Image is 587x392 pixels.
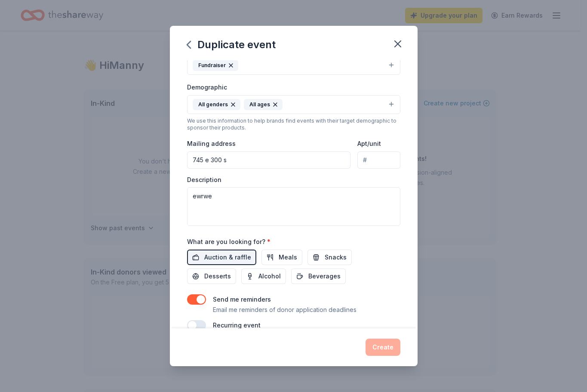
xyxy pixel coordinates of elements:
span: Auction & raffle [204,252,251,262]
button: Desserts [187,269,236,284]
div: All genders [193,99,240,110]
span: Snacks [325,252,347,262]
button: Snacks [307,250,352,265]
button: All gendersAll ages [187,95,400,114]
span: Beverages [308,271,341,281]
input: Enter a US address [187,151,351,169]
label: Description [187,176,221,184]
input: # [357,151,400,169]
span: Desserts [204,271,231,281]
div: Fundraiser [193,60,238,71]
button: Alcohol [241,269,286,284]
button: Auction & raffle [187,250,256,265]
span: Alcohol [258,271,281,281]
p: Email me reminders of donor application deadlines [213,305,357,315]
label: Apt/unit [357,139,381,148]
span: Meals [279,252,297,262]
label: Demographic [187,83,227,92]
div: All ages [244,99,283,110]
label: Recurring event [213,321,261,329]
button: Meals [261,250,302,265]
div: We use this information to help brands find events with their target demographic to sponsor their... [187,117,400,131]
label: Mailing address [187,139,236,148]
label: Send me reminders [213,296,271,303]
textarea: To enrich screen reader interactions, please activate Accessibility in Grammarly extension settings [187,187,400,226]
label: What are you looking for? [187,238,270,246]
button: Beverages [291,269,346,284]
button: Fundraiser [187,56,400,75]
div: Duplicate event [187,38,276,52]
